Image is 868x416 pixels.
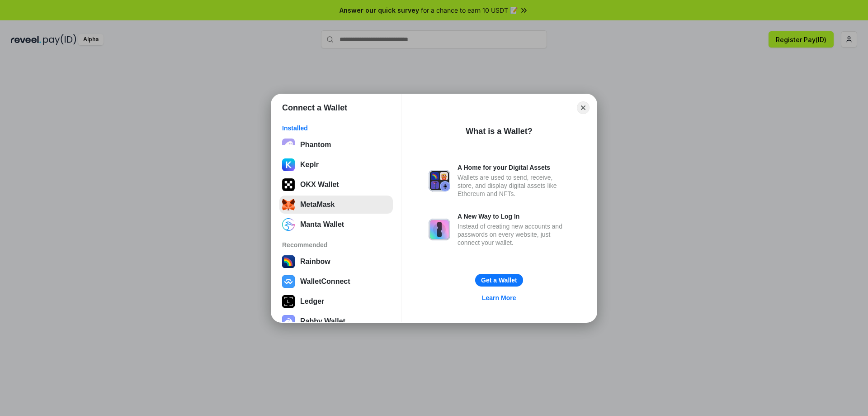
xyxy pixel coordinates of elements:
[300,181,339,189] div: OKX Wallet
[458,173,570,198] div: Wallets are used to send, receive, store, and display digital assets like Ethereum and NFTs.
[282,178,295,191] img: 5VZ71FV6L7PA3gg3tXrdQ+DgLhC+75Wq3no69P3MC0NFQpx2lL04Ql9gHK1bRDjsSBIvScBnDTk1WrlGIZBorIDEYJj+rhdgn...
[481,276,517,284] div: Get a Wallet
[300,141,331,149] div: Phantom
[300,161,319,169] div: Keplr
[279,312,393,330] button: Rabby Wallet
[279,176,393,194] button: OKX Wallet
[282,158,295,171] img: ByMCUfJCc2WaAAAAAElFTkSuQmCC
[300,297,324,306] div: Ledger
[279,196,393,214] button: MetaMask
[282,198,295,211] img: svg+xml;base64,PHN2ZyB3aWR0aD0iMzUiIGhlaWdodD0iMzQiIHZpZXdCb3g9IjAgMCAzNSAzNCIgZmlsbD0ibm9uZSIgeG...
[300,277,350,286] div: WalletConnect
[482,294,516,302] div: Learn More
[458,212,570,220] div: A New Way to Log In
[476,292,521,304] a: Learn More
[577,101,590,114] button: Close
[282,102,347,113] h1: Connect a Wallet
[282,315,295,328] img: svg+xml,%3Csvg%20xmlns%3D%22http%3A%2F%2Fwww.w3.org%2F2000%2Fsvg%22%20fill%3D%22none%22%20viewBox...
[466,126,532,137] div: What is a Wallet?
[300,201,335,209] div: MetaMask
[458,163,570,172] div: A Home for your Digital Assets
[429,219,450,240] img: svg+xml,%3Csvg%20xmlns%3D%22http%3A%2F%2Fwww.w3.org%2F2000%2Fsvg%22%20fill%3D%22none%22%20viewBox...
[300,258,330,266] div: Rainbow
[279,253,393,271] button: Rainbow
[282,218,295,231] img: lE5TvfLb2F2aHAX743cIPx4P8BXvBUPbed6RIAAAAldEVYdGRhdGU6Y3JlYXRlADIwMjQtMDMtMTNUMTU6NTI6MTMrMDA6MDB...
[282,295,295,308] img: svg+xml,%3Csvg%20xmlns%3D%22http%3A%2F%2Fwww.w3.org%2F2000%2Fsvg%22%20width%3D%2228%22%20height%3...
[282,124,390,132] div: Installed
[429,170,450,191] img: svg+xml,%3Csvg%20xmlns%3D%22http%3A%2F%2Fwww.w3.org%2F2000%2Fsvg%22%20fill%3D%22none%22%20viewBox...
[279,215,393,234] button: Manta Wallet
[458,222,570,247] div: Instead of creating new accounts and passwords on every website, just connect your wallet.
[282,255,295,268] img: svg+xml,%3Csvg%20width%3D%22120%22%20height%3D%22120%22%20viewBox%3D%220%200%20120%20120%22%20fil...
[282,241,390,249] div: Recommended
[282,139,295,151] img: epq2vO3P5aLWl15yRS7Q49p1fHTx2Sgh99jU3kfXv7cnPATIVQHAx5oQs66JWv3SWEjHOsb3kKgmE5WNBxBId7C8gm8wEgOvz...
[300,220,344,229] div: Manta Wallet
[279,136,393,154] button: Phantom
[475,274,523,287] button: Get a Wallet
[279,273,393,291] button: WalletConnect
[279,156,393,174] button: Keplr
[300,317,345,325] div: Rabby Wallet
[279,292,393,311] button: Ledger
[282,275,295,288] img: svg+xml,%3Csvg%20width%3D%2228%22%20height%3D%2228%22%20viewBox%3D%220%200%2028%2028%22%20fill%3D...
